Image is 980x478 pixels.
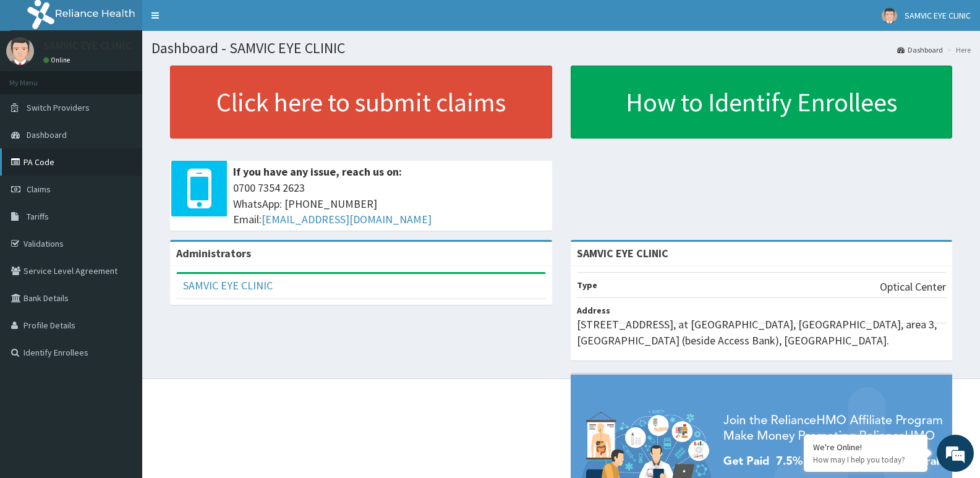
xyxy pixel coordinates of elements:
textarea: Type your message and hit 'Enter' [6,338,236,381]
div: Chat with us now [64,69,208,85]
span: Claims [27,184,51,195]
strong: SAMVIC EYE CLINIC [577,246,668,260]
a: Click here to submit claims [170,66,552,139]
p: [STREET_ADDRESS], at [GEOGRAPHIC_DATA], [GEOGRAPHIC_DATA], area 3, [GEOGRAPHIC_DATA] (beside Acce... [577,317,947,348]
h1: Dashboard - SAMVIC EYE CLINIC [151,40,971,56]
span: Dashboard [27,129,67,140]
a: Dashboard [897,45,943,55]
div: We're Online! [813,442,918,453]
img: User Image [6,37,34,65]
b: Administrators [176,246,251,260]
img: d_794563401_company_1708531726252_794563401 [23,62,50,93]
b: If you have any issue, reach us on: [233,164,402,179]
b: Type [577,280,597,291]
span: Switch Providers [27,102,90,113]
span: SAMVIC EYE CLINIC [905,10,971,21]
li: Here [944,45,971,55]
a: [EMAIL_ADDRESS][DOMAIN_NAME] [262,212,432,226]
span: 0700 7354 2623 WhatsApp: [PHONE_NUMBER] Email: [233,180,546,228]
p: Optical Center [880,279,946,295]
a: How to Identify Enrollees [571,66,953,139]
span: We're online! [72,156,171,281]
span: Tariffs [27,211,49,222]
img: User Image [882,8,897,23]
div: Minimize live chat window [203,6,232,36]
p: How may I help you today? [813,455,918,465]
p: SAMVIC EYE CLINIC [43,40,132,51]
a: SAMVIC EYE CLINIC [183,278,273,292]
b: Address [577,305,610,316]
a: Online [43,56,73,64]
